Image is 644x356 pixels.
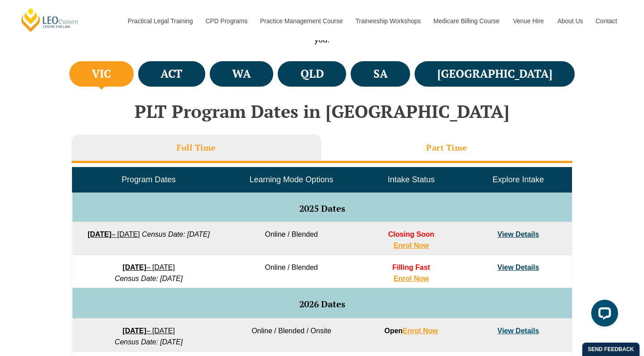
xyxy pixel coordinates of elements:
[388,175,435,184] span: Intake Status
[225,318,357,352] td: Online / Blended / Onsite
[115,338,183,346] em: Census Date: [DATE]
[437,67,552,81] h4: [GEOGRAPHIC_DATA]
[301,67,324,81] h4: QLD
[392,264,430,271] span: Filling Fast
[589,2,624,40] a: Contact
[299,202,345,214] span: 2025 Dates
[497,264,539,271] a: View Details
[497,327,539,335] a: View Details
[88,230,111,238] strong: [DATE]
[384,327,438,335] strong: Open
[20,7,80,33] a: [PERSON_NAME] Centre for Law
[506,2,551,40] a: Venue Hire
[492,175,544,184] span: Explore Intake
[199,2,253,40] a: CPD Programs
[394,275,429,282] a: Enrol Now
[122,175,176,184] span: Program Dates
[299,298,345,310] span: 2026 Dates
[225,255,357,288] td: Online / Blended
[123,264,146,271] strong: [DATE]
[115,275,183,282] em: Census Date: [DATE]
[250,175,333,184] span: Learning Mode Options
[177,142,216,153] h3: Full Time
[225,222,357,255] td: Online / Blended
[142,230,210,238] em: Census Date: [DATE]
[161,67,182,81] h4: ACT
[123,264,175,271] a: [DATE]– [DATE]
[88,230,140,238] a: [DATE]– [DATE]
[67,101,577,121] h2: PLT Program Dates in [GEOGRAPHIC_DATA]
[427,2,506,40] a: Medicare Billing Course
[123,327,175,335] a: [DATE]– [DATE]
[349,2,427,40] a: Traineeship Workshops
[497,230,539,238] a: View Details
[232,67,251,81] h4: WA
[254,2,349,40] a: Practice Management Course
[426,142,467,153] h3: Part Time
[551,2,589,40] a: About Us
[121,2,199,40] a: Practical Legal Training
[123,327,146,335] strong: [DATE]
[388,230,434,238] span: Closing Soon
[394,242,429,249] a: Enrol Now
[373,67,388,81] h4: SA
[584,296,622,334] iframe: LiveChat chat widget
[402,327,438,335] a: Enrol Now
[92,67,111,81] h4: VIC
